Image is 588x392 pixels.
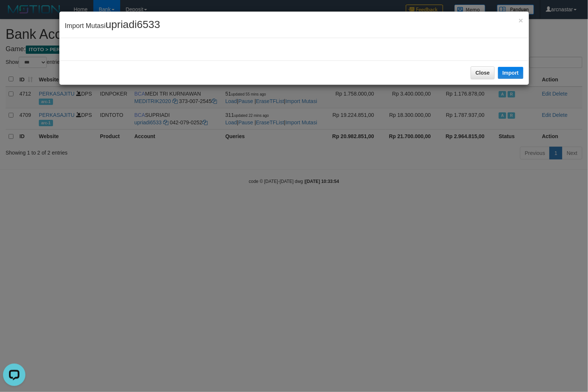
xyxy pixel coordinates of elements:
[519,16,523,25] span: ×
[106,19,160,30] span: upriadi6533
[3,3,25,25] button: Open LiveChat chat widget
[519,16,523,24] button: Close
[471,66,495,79] button: Close
[498,67,523,79] button: Import
[65,22,160,29] span: Import Mutasi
